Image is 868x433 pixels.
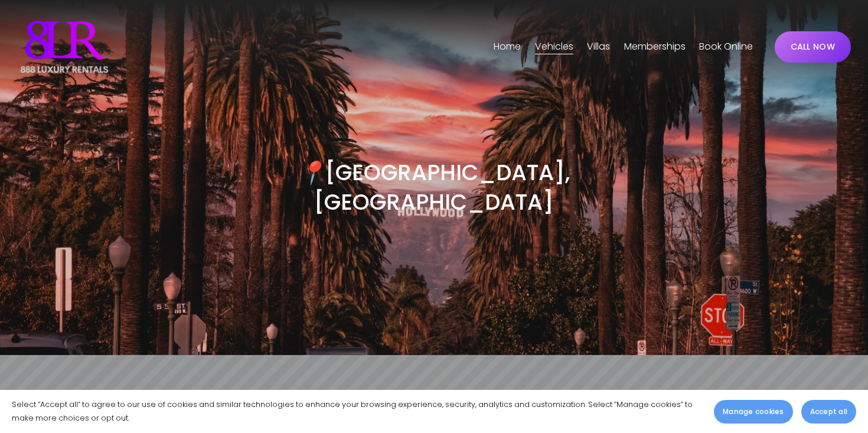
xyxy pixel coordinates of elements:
[12,398,702,425] p: Select “Accept all” to agree to our use of cookies and similar technologies to enhance your brows...
[714,400,792,424] button: Manage cookies
[494,37,521,56] a: Home
[298,157,325,188] em: 📍
[775,31,851,63] a: CALL NOW
[723,406,784,417] span: Manage cookies
[587,38,610,56] span: Villas
[801,400,856,424] button: Accept all
[624,37,686,56] a: Memberships
[17,17,112,76] img: Luxury Car &amp; Home Rentals For Every Occasion
[810,406,847,417] span: Accept all
[535,37,573,56] a: folder dropdown
[699,37,753,56] a: Book Online
[535,38,573,56] span: Vehicles
[226,158,642,217] h3: [GEOGRAPHIC_DATA], [GEOGRAPHIC_DATA]
[587,37,610,56] a: folder dropdown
